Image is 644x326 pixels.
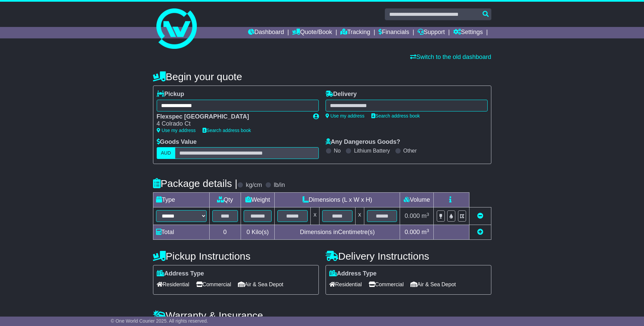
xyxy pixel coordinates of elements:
div: v 4.0.25 [19,11,33,16]
td: x [311,207,319,225]
label: lb/in [274,182,285,189]
label: kg/cm [246,182,262,189]
td: Weight [241,193,275,207]
label: Address Type [157,270,204,278]
h4: Delivery Instructions [326,251,491,262]
a: Dashboard [248,27,284,38]
sup: 3 [427,212,429,217]
label: Delivery [326,91,357,98]
label: AUD [157,147,176,159]
label: Address Type [329,270,377,278]
a: Add new item [477,229,483,235]
span: Residential [329,279,362,290]
h4: Package details | [153,178,238,189]
label: Pickup [157,91,184,98]
div: Domain Overview [27,40,60,44]
span: © One World Courier 2025. All rights reserved. [111,318,208,324]
div: Keywords by Traffic [75,40,111,44]
a: Use my address [326,113,365,119]
img: tab_keywords_by_traffic_grey.svg [68,39,73,44]
td: Qty [209,193,241,207]
sup: 3 [427,228,429,233]
a: Search address book [371,113,420,119]
a: Quote/Book [292,27,332,38]
div: 4 Colrado Ct [157,120,306,128]
div: Flexspec [GEOGRAPHIC_DATA] [157,113,306,121]
span: 0 [246,229,250,235]
span: Air & Sea Depot [238,279,283,290]
span: Air & Sea Depot [410,279,456,290]
td: 0 [209,225,241,240]
span: m [422,213,429,219]
span: 0.000 [405,213,420,219]
label: Other [403,148,417,154]
span: m [422,229,429,235]
img: website_grey.svg [11,18,16,23]
img: logo_orange.svg [11,11,16,16]
div: Domain: [DOMAIN_NAME] [18,18,74,23]
label: Goods Value [157,138,197,146]
h4: Warranty & Insurance [153,310,491,321]
td: Kilo(s) [241,225,275,240]
a: Tracking [340,27,370,38]
a: Switch to the old dashboard [410,54,491,60]
a: Settings [453,27,483,38]
img: tab_domain_overview_orange.svg [20,39,25,44]
td: Total [153,225,209,240]
td: Volume [400,193,434,207]
h4: Begin your quote [153,71,491,82]
td: Type [153,193,209,207]
td: Dimensions (L x W x H) [275,193,400,207]
a: Use my address [157,128,196,133]
a: Search address book [203,128,251,133]
a: Financials [378,27,409,38]
label: Any Dangerous Goods? [326,138,400,146]
span: Commercial [369,279,404,290]
a: Support [418,27,445,38]
label: No [334,148,341,154]
td: Dimensions in Centimetre(s) [275,225,400,240]
h4: Pickup Instructions [153,251,319,262]
label: Lithium Battery [354,148,390,154]
a: Remove this item [477,213,483,219]
span: Commercial [196,279,231,290]
span: Residential [157,279,189,290]
span: 0.000 [405,229,420,235]
td: x [355,207,364,225]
